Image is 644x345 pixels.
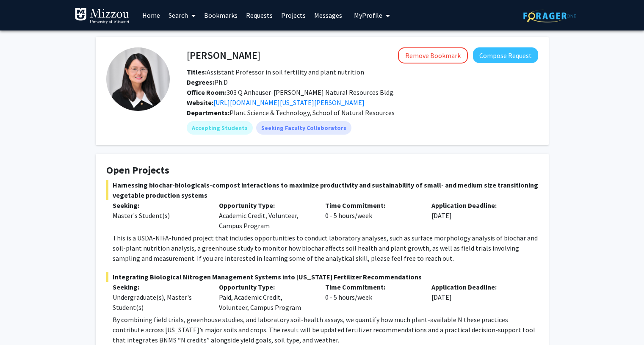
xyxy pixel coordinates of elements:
p: Application Deadline: [431,282,525,292]
div: 0 - 5 hours/week [319,200,425,231]
b: Titles: [187,68,207,76]
div: Paid, Academic Credit, Volunteer, Campus Program [213,282,319,312]
div: Academic Credit, Volunteer, Campus Program [213,200,319,231]
p: By combining field trials, greenhouse studies, and laboratory soil-health assays, we quantify how... [113,315,538,345]
b: Website: [187,98,213,107]
span: Ph.D [187,78,228,86]
div: [DATE] [425,282,531,312]
p: Seeking: [113,200,206,210]
b: Departments: [187,108,229,117]
div: [DATE] [425,200,531,231]
div: Undergraduate(s), Master's Student(s) [113,292,206,312]
span: Integrating Biological Nitrogen Management Systems into [US_STATE] Fertilizer Recommendations [106,272,538,282]
span: Harnessing biochar-biologicals-compost interactions to maximize productivity and sustainability o... [106,180,538,200]
b: Office Room: [187,88,227,97]
a: Search [164,0,200,30]
iframe: Chat [6,307,36,339]
button: Compose Request to Xiaoping Xin [473,47,538,63]
p: Opportunity Type: [219,282,312,292]
mat-chip: Accepting Students [187,121,253,135]
button: Remove Bookmark [398,47,468,63]
img: University of Missouri Logo [75,8,130,25]
p: This is a USDA-NIFA-funded project that includes opportunities to conduct laboratory analyses, su... [113,233,538,263]
div: Master's Student(s) [113,210,206,221]
div: 0 - 5 hours/week [319,282,425,312]
b: Degrees: [187,78,214,86]
span: My Profile [354,11,382,19]
a: Projects [277,0,310,30]
a: Bookmarks [200,0,242,30]
span: Plant Science & Technology, School of Natural Resources [229,108,395,117]
p: Opportunity Type: [219,200,312,210]
p: Application Deadline: [431,200,525,210]
a: Requests [242,0,277,30]
a: Opens in a new tab [213,98,365,107]
span: 303 Q Anheuser-[PERSON_NAME] Natural Resources Bldg. [187,88,395,97]
a: Messages [310,0,346,30]
p: Time Commitment: [325,282,419,292]
mat-chip: Seeking Faculty Collaborators [256,121,351,135]
span: Assistant Professor in soil fertility and plant nutrition [187,68,364,76]
img: ForagerOne Logo [523,9,576,22]
h4: [PERSON_NAME] [187,47,260,63]
h4: Open Projects [106,164,538,177]
img: Profile Picture [106,47,170,111]
p: Seeking: [113,282,206,292]
p: Time Commitment: [325,200,419,210]
a: Home [138,0,164,30]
